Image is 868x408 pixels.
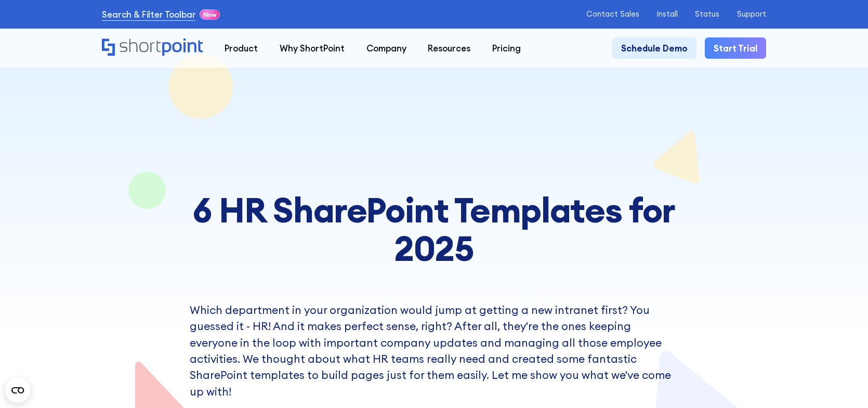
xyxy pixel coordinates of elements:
[612,37,696,59] a: Schedule Demo
[417,37,481,59] a: Resources
[102,8,195,21] a: Search & Filter Toolbar
[102,38,203,57] a: Home
[481,37,532,59] a: Pricing
[656,10,678,19] a: Install
[428,42,470,55] div: Resources
[193,188,675,270] strong: 6 HR SharePoint Templates for 2025
[492,42,521,55] div: Pricing
[816,358,868,408] iframe: Chat Widget
[356,37,417,59] a: Company
[214,37,269,59] a: Product
[269,37,356,59] a: Why ShortPoint
[737,10,766,19] a: Support
[225,42,258,55] div: Product
[695,10,719,19] a: Status
[5,378,30,403] button: Open CMP widget
[366,42,406,55] div: Company
[280,42,345,55] div: Why ShortPoint
[705,37,766,59] a: Start Trial
[190,302,678,400] p: Which department in your organization would jump at getting a new intranet first? You guessed it ...
[586,10,639,19] a: Contact Sales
